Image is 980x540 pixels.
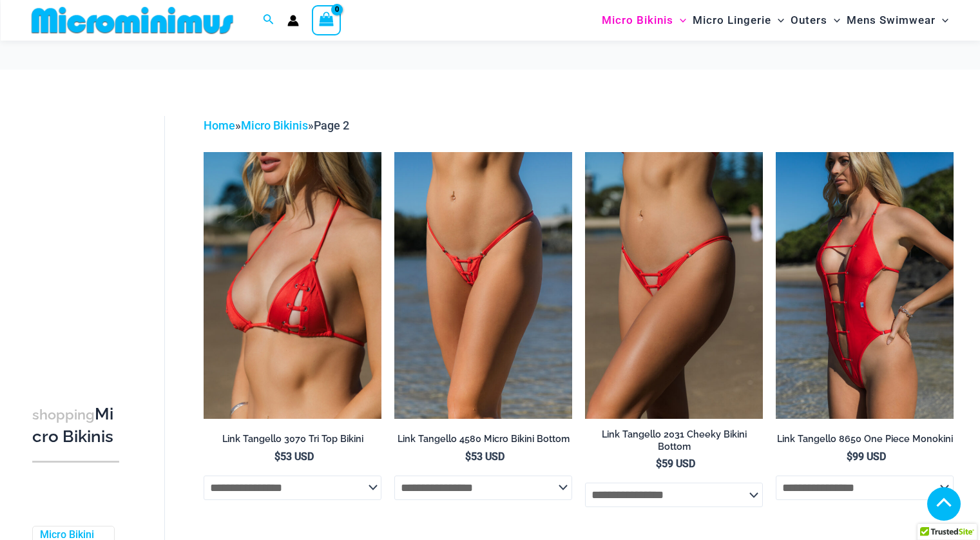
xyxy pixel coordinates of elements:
[602,4,673,37] span: Micro Bikinis
[204,152,381,419] img: Link Tangello 3070 Tri Top 01
[465,450,504,463] bdi: 53 USD
[585,152,763,419] img: Link Tangello 2031 Cheeky 01
[673,4,686,37] span: Menu Toggle
[585,152,763,419] a: Link Tangello 2031 Cheeky 01Link Tangello 2031 Cheeky 02Link Tangello 2031 Cheeky 02
[312,5,341,35] a: View Shopping Cart, empty
[847,450,886,463] bdi: 99 USD
[776,433,954,445] h2: Link Tangello 8650 One Piece Monokini
[787,4,843,37] a: OutersMenu ToggleMenu Toggle
[936,4,948,37] span: Menu Toggle
[599,4,689,37] a: Micro BikinisMenu ToggleMenu Toggle
[689,4,787,37] a: Micro LingerieMenu ToggleMenu Toggle
[597,2,954,39] nav: Site Navigation
[204,119,349,132] span: » »
[776,433,954,450] a: Link Tangello 8650 One Piece Monokini
[776,152,954,419] img: Link Tangello 8650 One Piece Monokini 11
[847,450,852,463] span: $
[287,15,299,26] a: Account icon link
[32,106,148,363] iframe: TrustedSite Certified
[394,152,572,419] a: Link Tangello 4580 Micro 01Link Tangello 4580 Micro 02Link Tangello 4580 Micro 02
[32,407,95,423] span: shopping
[776,152,954,419] a: Link Tangello 8650 One Piece Monokini 11Link Tangello 8650 One Piece Monokini 12Link Tangello 865...
[274,450,314,463] bdi: 53 USD
[314,119,349,132] span: Page 2
[585,429,763,458] a: Link Tangello 2031 Cheeky Bikini Bottom
[465,450,471,463] span: $
[241,119,308,132] a: Micro Bikinis
[693,4,771,37] span: Micro Lingerie
[26,6,238,35] img: MM SHOP LOGO FLAT
[585,429,763,452] h2: Link Tangello 2031 Cheeky Bikini Bottom
[843,4,952,37] a: Mens SwimwearMenu ToggleMenu Toggle
[394,433,572,445] h2: Link Tangello 4580 Micro Bikini Bottom
[204,433,381,450] a: Link Tangello 3070 Tri Top Bikini
[263,12,274,28] a: Search icon link
[656,458,695,470] bdi: 59 USD
[204,433,381,445] h2: Link Tangello 3070 Tri Top Bikini
[394,152,572,419] img: Link Tangello 4580 Micro 01
[827,4,840,37] span: Menu Toggle
[771,4,784,37] span: Menu Toggle
[656,458,662,470] span: $
[32,403,119,448] h3: Micro Bikinis
[204,152,381,419] a: Link Tangello 3070 Tri Top 01Link Tangello 3070 Tri Top 4580 Micro 11Link Tangello 3070 Tri Top 4...
[394,433,572,450] a: Link Tangello 4580 Micro Bikini Bottom
[847,4,936,37] span: Mens Swimwear
[791,4,827,37] span: Outers
[204,119,235,132] a: Home
[274,450,280,463] span: $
